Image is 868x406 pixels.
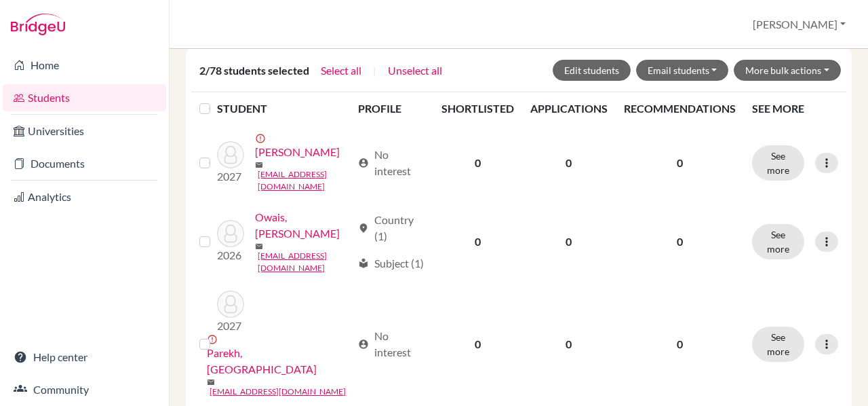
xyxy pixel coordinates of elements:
[3,344,166,371] a: Help center
[616,92,744,125] th: RECOMMENDATIONS
[255,209,351,242] a: Owais, [PERSON_NAME]
[624,336,736,352] p: 0
[11,14,65,35] img: Bridge-U
[255,133,269,144] span: error_outline
[553,60,631,81] button: Edit students
[217,318,244,334] p: 2027
[3,52,166,79] a: Home
[752,327,804,362] button: See more
[258,168,351,193] a: [EMAIL_ADDRESS][DOMAIN_NAME]
[358,255,424,272] div: Subject (1)
[217,168,244,185] p: 2027
[350,92,433,125] th: PROFILE
[433,125,522,201] td: 0
[358,223,369,234] span: location_on
[624,155,736,171] p: 0
[210,386,346,398] a: [EMAIL_ADDRESS][DOMAIN_NAME]
[217,291,244,318] img: Parekh, Dheer
[207,334,220,345] span: error_outline
[433,282,522,406] td: 0
[522,201,616,282] td: 0
[3,376,166,403] a: Community
[217,247,244,263] p: 2026
[217,92,349,125] th: STUDENT
[358,328,425,361] div: No interest
[3,183,166,210] a: Analytics
[747,12,852,37] button: [PERSON_NAME]
[522,92,616,125] th: APPLICATIONS
[358,212,425,244] div: Country (1)
[624,234,736,250] p: 0
[207,345,351,377] a: Parekh, [GEOGRAPHIC_DATA]
[373,62,376,79] span: |
[3,84,166,111] a: Students
[3,150,166,177] a: Documents
[387,62,443,79] button: Unselect all
[207,378,215,386] span: mail
[199,62,309,79] span: 2/78 students selected
[258,250,351,274] a: [EMAIL_ADDRESS][DOMAIN_NAME]
[358,147,425,179] div: No interest
[433,92,522,125] th: SHORTLISTED
[358,339,369,350] span: account_circle
[255,161,263,169] span: mail
[217,220,244,247] img: Owais, Syed Ayaan
[320,62,362,79] button: Select all
[255,144,340,160] a: [PERSON_NAME]
[734,60,841,81] button: More bulk actions
[636,60,729,81] button: Email students
[744,92,846,125] th: SEE MORE
[752,224,804,259] button: See more
[522,125,616,201] td: 0
[255,242,263,251] span: mail
[522,282,616,406] td: 0
[217,141,244,168] img: Osundina, Kayin
[433,201,522,282] td: 0
[358,158,369,168] span: account_circle
[3,117,166,145] a: Universities
[752,145,804,181] button: See more
[358,258,369,269] span: local_library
